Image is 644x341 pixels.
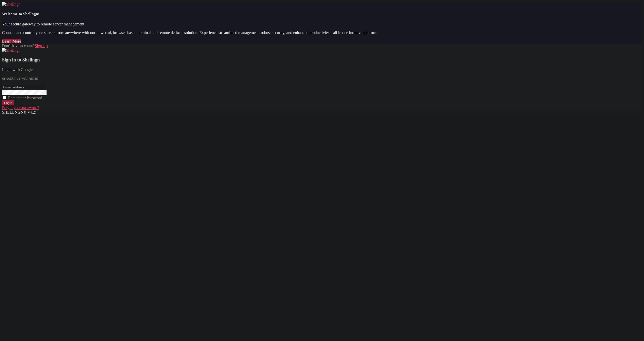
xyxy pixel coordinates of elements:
h3: Sign in to Shellngn [2,57,642,63]
a: Learn More [2,39,21,43]
span: 4.2.0 [27,110,36,114]
input: Remember Password [3,96,6,99]
img: Shellngn [2,2,20,7]
a: Login with Google [2,67,33,72]
p: or continue with email: [2,76,642,81]
p: Connect and control your servers from anywhere with our powerful, browser-based terminal and remo... [2,30,642,35]
input: Email address [2,85,47,90]
input: Login [2,100,14,106]
span: Remember Password [8,96,42,100]
a: Sign up [35,44,48,48]
p: Your secure gateway to remote server management. [2,22,642,26]
h4: Welcome to Shellngn! [2,12,642,16]
img: Shellngn [2,48,20,53]
div: Don't have account? [2,44,642,48]
span: SHELL © [2,110,36,114]
b: NGN [15,110,24,114]
a: Forgot your password? [2,106,39,110]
